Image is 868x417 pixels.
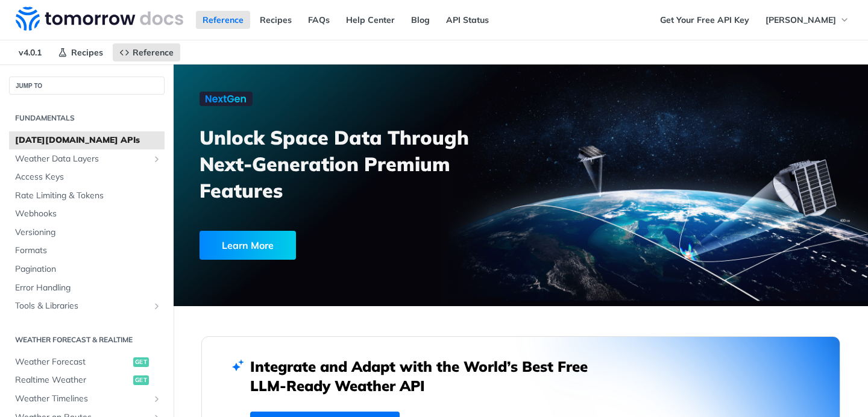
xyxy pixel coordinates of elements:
[404,11,436,29] a: Blog
[15,282,162,294] span: Error Handling
[15,393,149,405] span: Weather Timelines
[9,334,165,345] h2: Weather Forecast & realtime
[9,353,165,371] a: Weather Forecastget
[9,279,165,297] a: Error Handling
[9,205,165,223] a: Webhooks
[9,168,165,186] a: Access Keys
[16,7,183,31] img: Tomorrow.io Weather API Docs
[71,47,103,58] span: Recipes
[9,297,165,315] a: Tools & LibrariesShow subpages for Tools & Libraries
[15,300,149,312] span: Tools & Libraries
[9,242,165,260] a: Formats
[113,43,180,61] a: Reference
[759,11,856,29] button: [PERSON_NAME]
[133,357,149,367] span: get
[152,154,162,164] button: Show subpages for Weather Data Layers
[301,11,336,29] a: FAQs
[15,356,130,368] span: Weather Forecast
[200,92,253,106] img: NextGen
[9,77,165,95] button: JUMP TO
[9,113,165,124] h2: Fundamentals
[9,371,165,389] a: Realtime Weatherget
[15,263,162,275] span: Pagination
[9,390,165,408] a: Weather TimelinesShow subpages for Weather Timelines
[9,224,165,242] a: Versioning
[9,131,165,149] a: [DATE][DOMAIN_NAME] APIs
[15,208,162,220] span: Webhooks
[9,150,165,168] a: Weather Data LayersShow subpages for Weather Data Layers
[15,227,162,239] span: Versioning
[439,11,495,29] a: API Status
[51,43,110,61] a: Recipes
[9,260,165,278] a: Pagination
[766,14,836,25] span: [PERSON_NAME]
[152,301,162,311] button: Show subpages for Tools & Libraries
[15,134,162,146] span: [DATE][DOMAIN_NAME] APIs
[200,231,467,260] a: Learn More
[253,11,298,29] a: Recipes
[200,124,534,204] h3: Unlock Space Data Through Next-Generation Premium Features
[15,374,130,386] span: Realtime Weather
[653,11,756,29] a: Get Your Free API Key
[200,231,296,260] div: Learn More
[9,187,165,205] a: Rate Limiting & Tokens
[15,171,162,183] span: Access Keys
[15,245,162,257] span: Formats
[15,190,162,202] span: Rate Limiting & Tokens
[133,375,149,385] span: get
[196,11,250,29] a: Reference
[12,43,48,61] span: v4.0.1
[152,394,162,404] button: Show subpages for Weather Timelines
[133,47,174,58] span: Reference
[250,357,606,395] h2: Integrate and Adapt with the World’s Best Free LLM-Ready Weather API
[339,11,401,29] a: Help Center
[15,153,149,165] span: Weather Data Layers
